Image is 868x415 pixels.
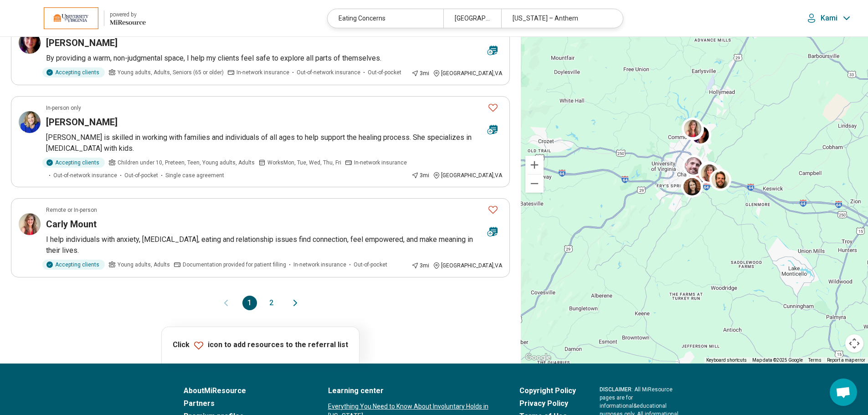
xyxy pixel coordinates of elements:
[46,116,118,128] h3: [PERSON_NAME]
[411,261,429,270] div: 3 mi
[118,261,170,269] span: Young adults, Adults
[523,352,553,364] a: Open this area in Google Maps (opens a new window)
[42,158,105,168] div: Accepting clients
[808,358,822,363] a: Terms (opens in new tab)
[525,174,544,193] button: Zoom out
[221,296,231,310] button: Previous page
[830,379,857,406] div: Open chat
[53,171,117,179] span: Out-of-network insurance
[267,159,341,167] span: Works Mon, Tue, Wed, Thu, Fri
[328,9,443,28] div: Eating Concerns
[845,334,863,353] button: Map camera controls
[433,171,502,179] div: [GEOGRAPHIC_DATA] , VA
[46,104,81,112] p: In-person only
[118,159,255,167] span: Children under 10, Preteen, Teen, Young adults, Adults
[368,68,401,77] span: Out-of-pocket
[600,386,632,393] span: DISCLAIMER
[124,171,158,179] span: Out-of-pocket
[184,398,304,409] a: Partners
[46,53,502,64] p: By providing a warm, non-judgmental space, I help my clients feel safe to explore all parts of th...
[46,36,118,49] h3: [PERSON_NAME]
[484,200,502,219] button: Favorite
[706,357,747,364] button: Keyboard shortcuts
[328,385,496,396] a: Learning center
[821,14,837,23] p: Kami
[752,358,803,363] span: Map data ©2025 Google
[183,261,286,269] span: Documentation provided for patient filling
[297,68,360,77] span: Out-of-network insurance
[42,260,105,270] div: Accepting clients
[184,385,304,396] a: AboutMiResource
[411,171,429,179] div: 3 mi
[354,159,407,167] span: In-network insurance
[484,98,502,117] button: Favorite
[293,261,346,269] span: In-network insurance
[443,9,501,28] div: [GEOGRAPHIC_DATA], [GEOGRAPHIC_DATA]
[173,340,348,351] p: Click icon to add resources to the referral list
[15,7,146,29] a: University of Virginiapowered by
[264,296,279,310] button: 2
[433,69,502,77] div: [GEOGRAPHIC_DATA] , VA
[42,67,105,77] div: Accepting clients
[46,218,97,231] h3: Carly Mount
[110,10,146,19] div: powered by
[236,68,289,77] span: In-network insurance
[242,296,257,310] button: 1
[523,352,553,364] img: Google
[44,7,98,29] img: University of Virginia
[827,358,865,363] a: Report a map error
[46,234,502,256] p: I help individuals with anxiety, [MEDICAL_DATA], eating and relationship issues find connection, ...
[525,156,544,174] button: Zoom in
[46,206,97,214] p: Remote or In-person
[46,132,502,154] p: [PERSON_NAME] is skilled in working with families and individuals of all ages to help support the...
[519,398,576,409] a: Privacy Policy
[411,69,429,77] div: 3 mi
[165,171,224,179] span: Single case agreement
[290,296,301,310] button: Next page
[433,261,502,270] div: [GEOGRAPHIC_DATA] , VA
[519,385,576,396] a: Copyright Policy
[118,68,224,77] span: Young adults, Adults, Seniors (65 or older)
[354,261,387,269] span: Out-of-pocket
[501,9,617,28] div: [US_STATE] – Anthem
